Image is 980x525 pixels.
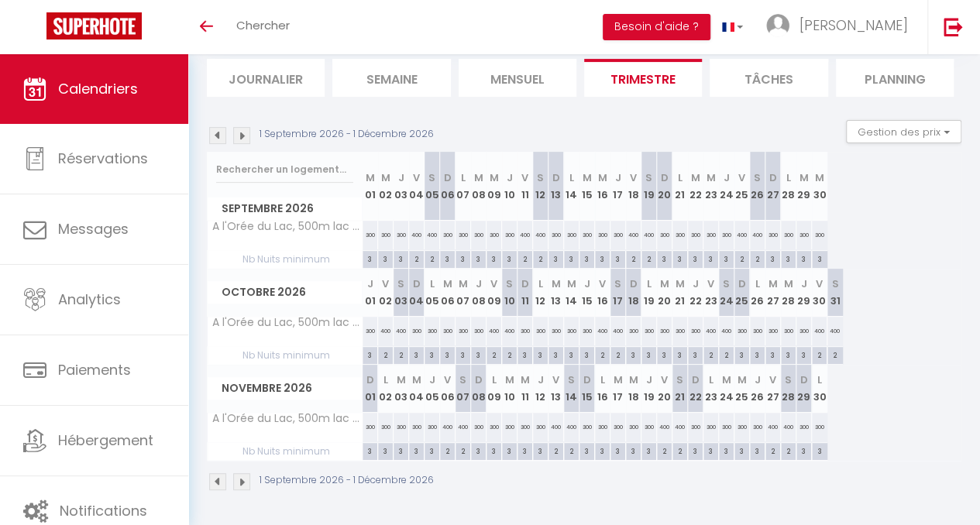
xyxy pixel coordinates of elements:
[626,317,641,345] div: 300
[784,276,793,291] abbr: M
[769,276,778,291] abbr: M
[409,221,425,249] div: 400
[378,152,394,221] th: 02
[363,347,377,362] div: 3
[754,170,761,185] abbr: S
[208,347,362,364] span: Nb Nuits minimum
[363,269,378,316] th: 01
[518,365,533,412] th: 11
[425,365,440,412] th: 05
[626,152,641,221] th: 18
[378,347,393,362] div: 2
[533,347,548,362] div: 3
[533,152,548,221] th: 12
[474,170,483,185] abbr: M
[548,152,564,221] th: 13
[641,347,656,362] div: 3
[548,365,564,412] th: 13
[738,170,745,185] abbr: V
[691,170,700,185] abbr: M
[476,276,482,291] abbr: J
[58,360,131,379] span: Paiements
[425,347,439,362] div: 3
[630,276,638,291] abbr: D
[610,221,626,249] div: 300
[409,317,425,345] div: 300
[548,251,563,266] div: 3
[413,170,420,185] abbr: V
[603,14,710,40] button: Besoin d'aide ?
[672,221,688,249] div: 300
[703,365,719,412] th: 23
[688,269,703,316] th: 22
[46,12,142,39] img: Super Booking
[487,152,502,221] th: 09
[564,347,579,362] div: 3
[831,276,838,291] abbr: S
[796,347,811,362] div: 3
[440,269,456,316] th: 06
[456,347,470,362] div: 3
[533,317,548,345] div: 300
[430,276,435,291] abbr: L
[703,251,718,266] div: 3
[672,317,688,345] div: 300
[60,501,147,520] span: Notifications
[521,170,528,185] abbr: V
[579,152,595,221] th: 15
[394,269,409,316] th: 03
[413,276,421,291] abbr: D
[719,251,734,266] div: 3
[471,347,486,362] div: 3
[363,152,378,221] th: 01
[641,152,657,221] th: 19
[719,269,734,316] th: 24
[548,269,564,316] th: 13
[487,365,502,412] th: 09
[363,365,378,412] th: 01
[363,251,377,266] div: 3
[641,317,657,345] div: 300
[394,347,408,362] div: 2
[502,221,518,249] div: 300
[208,197,362,220] span: Septembre 2026
[647,276,652,291] abbr: L
[425,221,440,249] div: 400
[796,221,812,249] div: 300
[471,152,487,221] th: 08
[812,269,827,316] th: 30
[502,317,518,345] div: 400
[378,221,394,249] div: 300
[812,152,827,221] th: 30
[626,365,641,412] th: 18
[564,221,579,249] div: 300
[599,276,606,291] abbr: V
[440,251,455,266] div: 3
[781,221,796,249] div: 300
[799,170,809,185] abbr: M
[812,251,827,266] div: 3
[456,251,470,266] div: 3
[425,317,440,345] div: 300
[719,365,734,412] th: 24
[459,59,576,97] li: Mensuel
[564,269,579,316] th: 14
[533,365,548,412] th: 12
[676,276,685,291] abbr: M
[502,347,517,362] div: 2
[456,221,471,249] div: 300
[815,170,824,185] abbr: M
[595,152,610,221] th: 16
[738,276,746,291] abbr: D
[595,221,610,249] div: 300
[487,269,502,316] th: 09
[750,365,765,412] th: 26
[734,365,750,412] th: 25
[533,221,548,249] div: 400
[719,347,734,362] div: 2
[58,290,121,309] span: Analytics
[796,152,812,221] th: 29
[456,365,471,412] th: 07
[595,347,610,362] div: 2
[595,365,610,412] th: 16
